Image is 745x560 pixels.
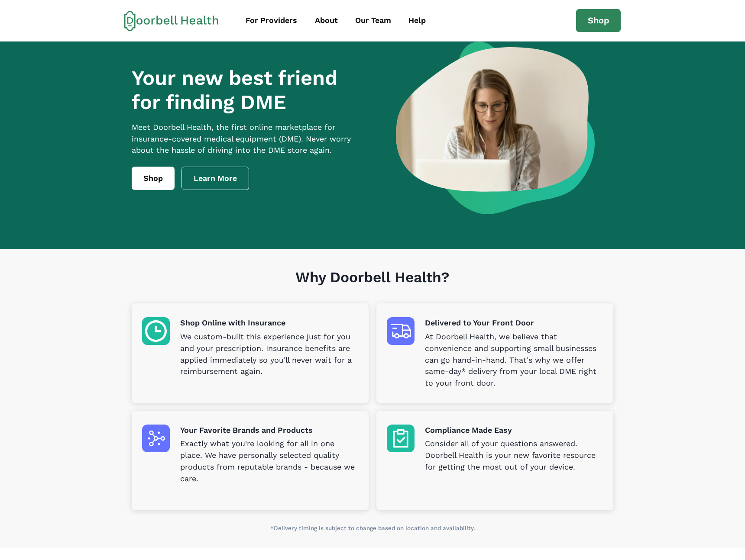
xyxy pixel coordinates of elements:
div: Our Team [355,15,391,26]
img: Your Favorite Brands and Products icon [142,425,170,452]
p: *Delivery timing is subject to change based on location and availability. [132,524,613,533]
p: Meet Doorbell Health, the first online marketplace for insurance-covered medical equipment (DME).... [132,122,367,157]
h1: Why Doorbell Health? [132,269,613,304]
p: We custom-built this experience just for you and your prescription. Insurance benefits are applie... [180,331,358,378]
p: At Doorbell Health, we believe that convenience and supporting small businesses can go hand-in-ha... [425,331,603,389]
a: Our Team [347,11,399,30]
img: a woman looking at a computer [396,42,595,214]
p: Delivered to Your Front Door [425,317,603,329]
h1: Your new best friend for finding DME [132,66,367,115]
img: Compliance Made Easy icon [387,425,415,452]
p: Exactly what you're looking for all in one place. We have personally selected quality products fr... [180,438,358,485]
a: Shop [132,167,175,190]
img: Delivered to Your Front Door icon [387,317,415,345]
p: Your Favorite Brands and Products [180,425,358,436]
a: Learn More [181,167,249,190]
a: Help [401,11,434,30]
div: Help [408,15,426,26]
div: About [315,15,338,26]
p: Consider all of your questions answered. Doorbell Health is your new favorite resource for gettin... [425,438,603,473]
p: Compliance Made Easy [425,425,603,436]
a: About [307,11,346,30]
div: For Providers [246,15,297,26]
img: Shop Online with Insurance icon [142,317,170,345]
a: Shop [576,9,621,32]
a: For Providers [238,11,305,30]
p: Shop Online with Insurance [180,317,358,329]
